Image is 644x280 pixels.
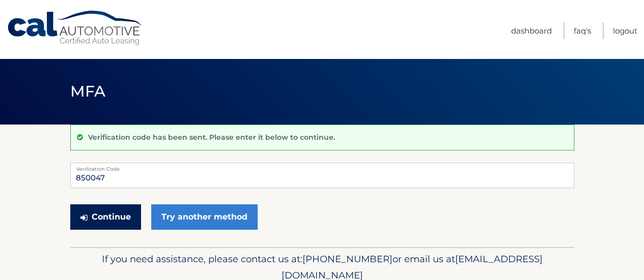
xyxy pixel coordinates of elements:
span: [PHONE_NUMBER] [302,253,393,265]
a: FAQ's [574,22,591,39]
a: Try another method [151,204,258,230]
p: Verification code has been sent. Please enter it below to continue. [88,133,335,142]
button: Continue [70,204,141,230]
a: Logout [613,22,637,39]
label: Verification Code [70,163,574,171]
a: Cal Automotive [7,10,144,46]
span: MFA [70,82,106,101]
input: Verification Code [70,163,574,188]
a: Dashboard [511,22,552,39]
